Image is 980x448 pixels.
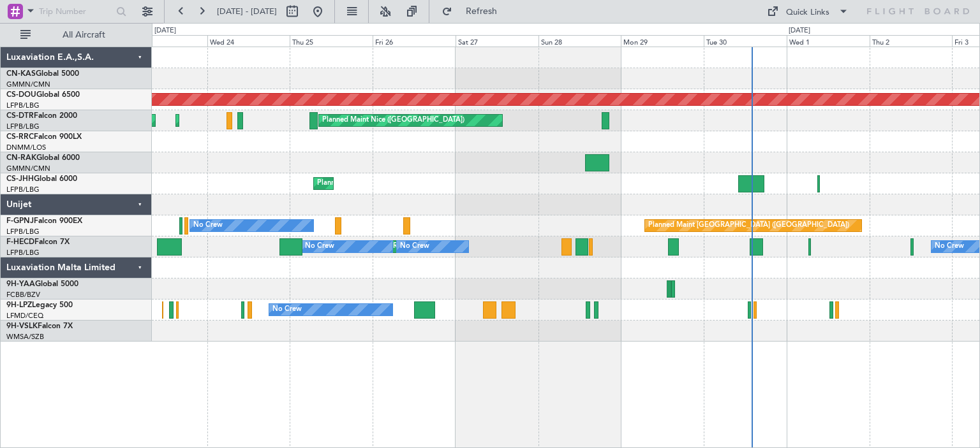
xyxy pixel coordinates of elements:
span: Refresh [455,7,509,16]
button: All Aircraft [14,25,138,45]
a: DNMM/LOS [6,143,46,152]
button: Quick Links [761,1,855,22]
input: Trip Number [39,2,112,21]
div: No Crew [272,300,302,319]
a: LFMD/CEQ [6,311,43,321]
div: Thu 2 [870,35,953,47]
a: LFPB/LBG [6,122,40,131]
a: FCBB/BZV [6,290,40,300]
div: Quick Links [786,6,829,19]
div: Tue 23 [124,35,207,47]
div: No Crew [193,216,223,235]
span: 9H-LPZ [6,301,32,309]
a: LFPB/LBG [6,248,40,257]
a: CS-DOUGlobal 6500 [6,91,80,99]
span: CS-RRC [6,133,34,141]
span: 9H-VSLK [6,322,38,330]
button: Refresh [436,1,512,22]
span: F-HECD [6,238,34,246]
a: GMMN/CMN [6,80,50,89]
a: WMSA/SZB [6,332,44,342]
a: LFPB/LBG [6,227,40,236]
span: CS-JHH [6,175,34,183]
div: Tue 30 [704,35,787,47]
a: LFPB/LBG [6,185,40,194]
span: CS-DTR [6,112,34,120]
a: F-GPNJFalcon 900EX [6,217,82,225]
div: Fri 26 [373,35,456,47]
div: Sun 28 [538,35,621,47]
div: [DATE] [789,25,810,36]
div: Planned Maint Nice ([GEOGRAPHIC_DATA]) [322,111,464,130]
a: 9H-LPZLegacy 500 [6,301,73,309]
div: Thu 25 [290,35,373,47]
div: Mon 29 [621,35,704,47]
span: [DATE] - [DATE] [217,6,277,17]
a: 9H-YAAGlobal 5000 [6,280,78,288]
div: Wed 1 [787,35,870,47]
span: 9H-YAA [6,280,35,288]
div: [DATE] [154,25,176,36]
a: 9H-VSLKFalcon 7X [6,322,73,330]
div: Planned Maint [GEOGRAPHIC_DATA] ([GEOGRAPHIC_DATA]) [317,174,518,193]
a: LFPB/LBG [6,101,40,110]
div: Sat 27 [456,35,538,47]
a: CN-RAKGlobal 6000 [6,154,80,162]
span: All Aircraft [33,31,135,40]
div: Planned Maint [GEOGRAPHIC_DATA] ([GEOGRAPHIC_DATA]) [648,216,849,235]
span: CS-DOU [6,91,36,99]
div: No Crew [935,237,964,256]
a: GMMN/CMN [6,164,50,173]
span: CN-RAK [6,154,36,162]
div: No Crew [400,237,429,256]
a: CS-RRCFalcon 900LX [6,133,82,141]
a: CS-DTRFalcon 2000 [6,112,77,120]
div: Wed 24 [207,35,290,47]
a: CN-KASGlobal 5000 [6,70,79,78]
span: CN-KAS [6,70,36,78]
span: F-GPNJ [6,217,34,225]
div: No Crew [305,237,334,256]
a: CS-JHHGlobal 6000 [6,175,77,183]
a: F-HECDFalcon 7X [6,238,70,246]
